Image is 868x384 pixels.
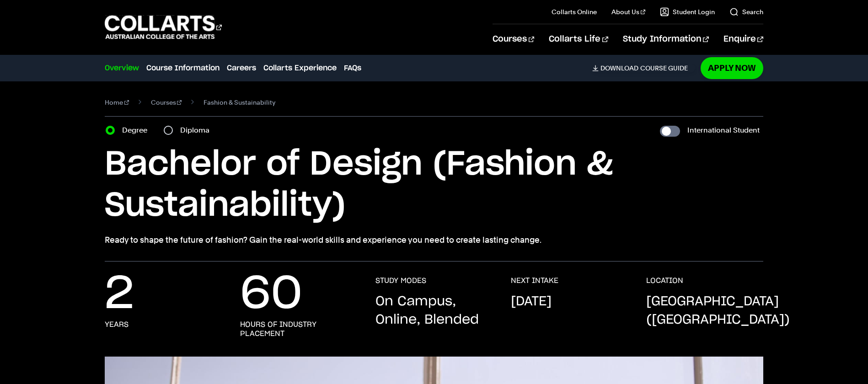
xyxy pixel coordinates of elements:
a: Courses [151,96,182,109]
a: Study Information [623,24,709,54]
label: Degree [122,124,153,137]
a: Collarts Experience [263,63,337,74]
a: Apply Now [701,57,763,79]
a: FAQs [344,63,361,74]
a: Student Login [660,7,715,16]
label: Diploma [180,124,215,137]
a: Collarts Online [552,7,597,16]
a: About Us [611,7,645,16]
a: Careers [227,63,256,74]
p: 60 [240,276,302,313]
p: [DATE] [511,293,552,311]
h3: NEXT INTAKE [511,276,558,285]
h3: years [105,320,129,329]
p: On Campus, Online, Blended [375,293,493,329]
a: Enquire [723,24,763,54]
h3: STUDY MODES [375,276,426,285]
a: Search [729,7,763,16]
a: Courses [493,24,534,54]
a: Overview [105,63,139,74]
p: [GEOGRAPHIC_DATA] ([GEOGRAPHIC_DATA]) [646,293,790,329]
h3: hours of industry placement [240,320,357,338]
label: International Student [687,124,760,137]
div: Go to homepage [105,14,222,40]
h1: Bachelor of Design (Fashion & Sustainability) [105,144,763,226]
a: Course Information [146,63,220,74]
a: Home [105,96,129,109]
h3: LOCATION [646,276,683,285]
span: Fashion & Sustainability [204,96,275,109]
span: Download [600,64,638,72]
a: Collarts Life [549,24,608,54]
p: Ready to shape the future of fashion? Gain the real-world skills and experience you need to creat... [105,234,763,246]
a: DownloadCourse Guide [592,64,695,72]
p: 2 [105,276,134,313]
